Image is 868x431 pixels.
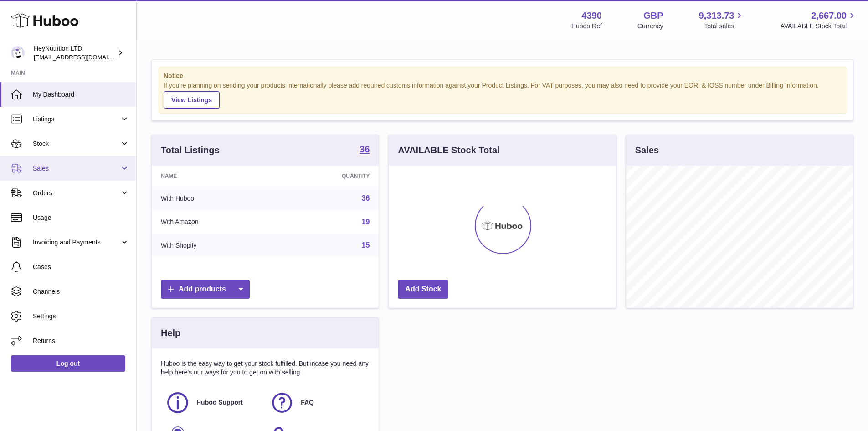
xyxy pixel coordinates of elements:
[164,91,220,109] a: View Listings
[33,189,120,197] span: Orders
[33,164,120,173] span: Sales
[152,187,276,210] td: With Huboo
[161,280,250,299] a: Add products
[161,144,220,156] h3: Total Listings
[643,10,663,22] strong: GBP
[33,263,129,271] span: Cases
[398,144,499,156] h3: AVAILABLE Stock Total
[34,53,134,61] span: [EMAIL_ADDRESS][DOMAIN_NAME]
[33,337,129,345] span: Returns
[571,22,602,31] div: Huboo Ref
[780,10,857,31] a: 2,667.00 AVAILABLE Stock Total
[33,140,120,148] span: Stock
[398,280,448,299] a: Add Stock
[360,145,370,156] a: 36
[161,327,180,339] h3: Help
[34,44,116,62] div: HeyNutrition LTD
[581,10,602,22] strong: 4390
[165,390,261,415] a: Huboo Support
[11,355,125,372] a: Log out
[270,390,365,415] a: FAQ
[152,210,276,234] td: With Amazon
[276,166,379,187] th: Quantity
[11,46,25,60] img: info@heynutrition.com
[164,81,841,109] div: If you're planning on sending your products internationally please add required customs informati...
[33,115,120,124] span: Listings
[699,10,745,31] a: 9,313.73 Total sales
[360,145,370,154] strong: 36
[152,166,276,187] th: Name
[635,144,659,156] h3: Sales
[196,398,243,407] span: Huboo Support
[780,22,857,31] span: AVAILABLE Stock Total
[301,398,314,407] span: FAQ
[33,90,129,99] span: My Dashboard
[164,72,841,80] strong: Notice
[33,238,120,247] span: Invoicing and Payments
[161,359,370,377] p: Huboo is the easy way to get your stock fulfilled. But incase you need any help here's our ways f...
[362,241,370,249] a: 15
[637,22,663,31] div: Currency
[33,287,129,296] span: Channels
[33,312,129,321] span: Settings
[152,234,276,257] td: With Shopify
[699,10,734,22] span: 9,313.73
[33,213,129,222] span: Usage
[704,22,745,31] span: Total sales
[362,218,370,226] a: 19
[362,194,370,202] a: 36
[811,10,847,22] span: 2,667.00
